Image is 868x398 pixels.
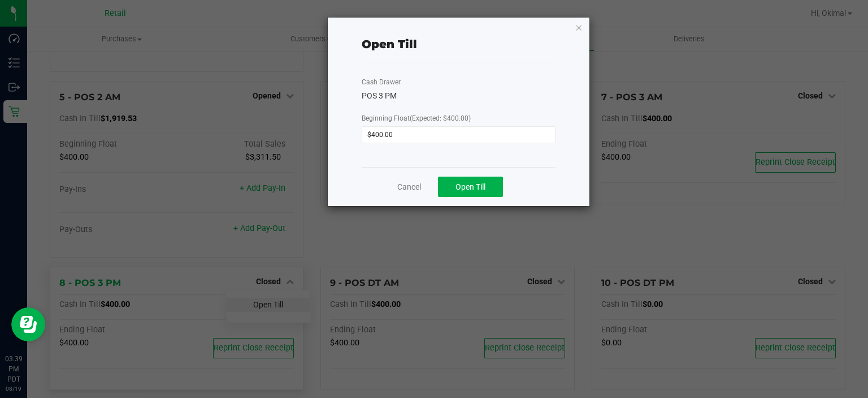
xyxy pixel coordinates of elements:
span: Beginning Float [362,114,471,122]
span: Open Till [455,182,485,191]
iframe: Resource center [11,307,45,341]
a: Cancel [397,181,421,193]
span: (Expected: $400.00) [410,114,471,122]
button: Open Till [438,177,503,197]
div: Open Till [362,36,417,53]
div: POS 3 PM [362,90,555,102]
label: Cash Drawer [362,77,401,87]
